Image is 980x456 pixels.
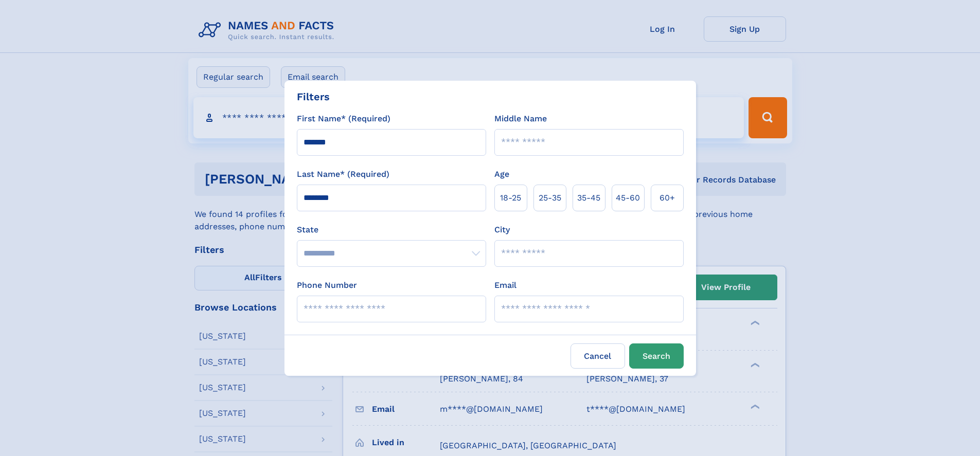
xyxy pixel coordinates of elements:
[297,113,390,125] label: First Name* (Required)
[297,279,357,291] label: Phone Number
[297,89,330,104] div: Filters
[539,192,561,204] span: 25‑35
[577,192,600,204] span: 35‑45
[629,343,684,369] button: Search
[297,224,486,236] label: State
[571,343,625,369] label: Cancel
[660,192,675,204] span: 60+
[494,279,516,291] label: Email
[494,224,510,236] label: City
[616,192,640,204] span: 45‑60
[494,113,547,125] label: Middle Name
[297,168,389,180] label: Last Name* (Required)
[500,192,521,204] span: 18‑25
[494,168,509,180] label: Age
